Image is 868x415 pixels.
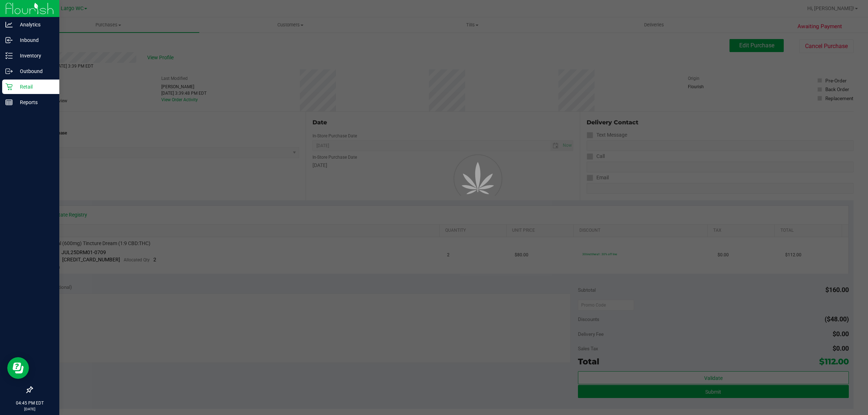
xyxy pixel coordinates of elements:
iframe: Resource center [7,357,29,379]
inline-svg: Reports [5,99,13,106]
p: Outbound [13,67,56,76]
inline-svg: Inbound [5,37,13,44]
inline-svg: Inventory [5,52,13,59]
inline-svg: Outbound [5,68,13,75]
inline-svg: Analytics [5,21,13,28]
inline-svg: Retail [5,83,13,90]
p: Inbound [13,36,56,44]
p: [DATE] [3,406,56,412]
p: Analytics [13,20,56,29]
p: Retail [13,82,56,91]
p: Inventory [13,51,56,60]
p: 04:45 PM EDT [3,400,56,406]
p: Reports [13,98,56,107]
